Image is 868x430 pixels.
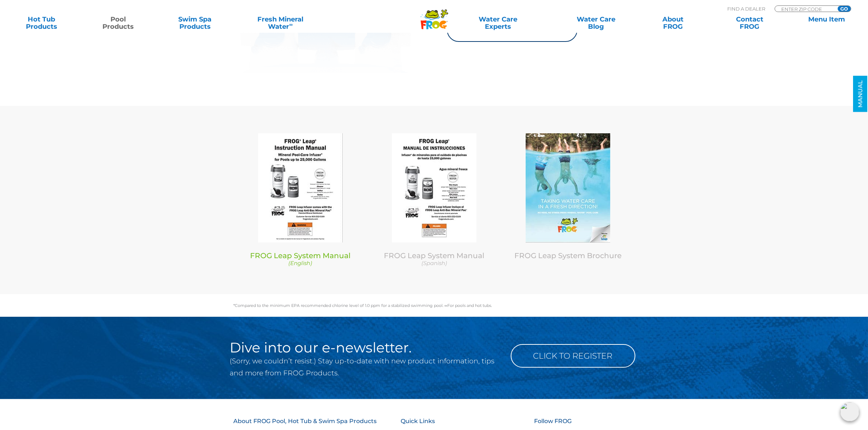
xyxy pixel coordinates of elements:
[639,16,707,30] a: AboutFROG
[716,16,784,30] a: ContactFROG
[793,16,861,30] a: Menu Item
[562,16,630,30] a: Water CareBlog
[392,133,476,242] img: Leap-Infuzer-Manual-Spanish
[239,251,362,267] a: FROG Leap System Manual (English)
[838,6,851,12] input: GO
[289,21,293,27] sup: ∞
[514,251,622,260] a: FROG Leap System Brochure
[373,251,495,267] a: FROG Leap System Manual (Spanish)
[421,260,447,267] em: (Spanish)
[511,344,635,368] a: Click to Register
[781,6,830,12] input: Zip Code Form
[258,133,343,242] img: Leap-Infuzer-Manual
[288,260,312,267] em: (English)
[7,16,75,30] a: Hot TubProducts
[526,133,610,242] img: FROG-All-Pool-with-LEAP-brochure
[853,76,868,112] a: MANUAL
[238,16,323,30] a: Fresh MineralWater∞
[727,5,765,12] p: Find A Dealer
[230,340,500,355] h2: Dive into our e-newsletter.
[840,402,859,421] img: openIcon
[84,16,152,30] a: PoolProducts
[443,16,553,30] a: Water CareExperts
[233,303,634,308] p: *Compared to the minimum EPA recommended chlorine level of 1.0 ppm for a stabilized swimming pool...
[230,355,500,379] p: (Sorry, we couldn’t resist.) Stay up-to-date with new product information, tips and more from FRO...
[161,16,229,30] a: Swim SpaProducts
